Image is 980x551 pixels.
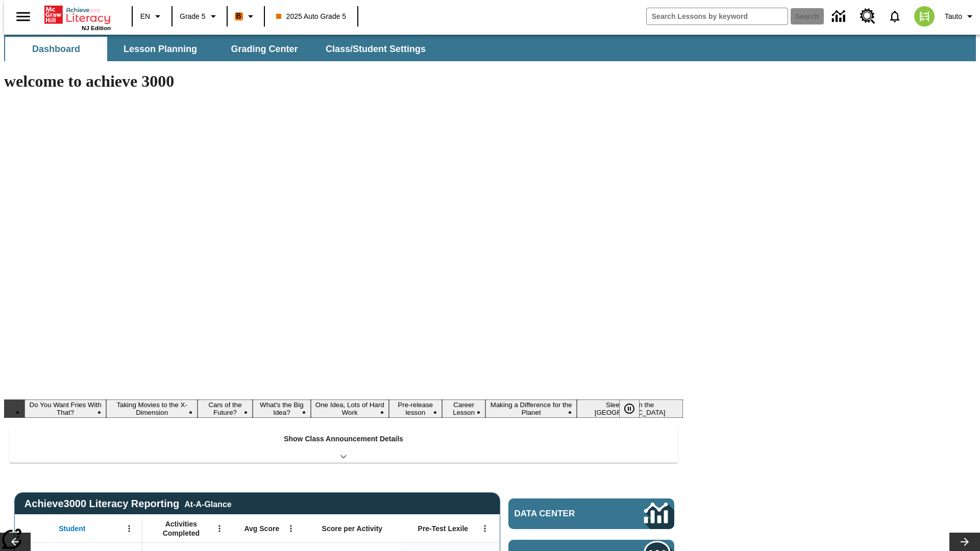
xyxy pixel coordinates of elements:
input: search field [647,8,788,24]
button: Slide 2 Taking Movies to the X-Dimension [106,399,198,418]
button: Slide 9 Sleepless in the Animal Kingdom [577,399,683,418]
span: Activities Completed [148,519,215,538]
button: Grade: Grade 5, Select a grade [176,7,224,26]
span: EN [140,11,150,22]
span: NJ Edition [82,25,111,31]
a: Data Center [826,3,854,31]
button: Slide 5 One Idea, Lots of Hard Work [311,399,389,418]
button: Open side menu [8,2,38,32]
div: SubNavbar [4,35,976,61]
span: Score per Activity [322,524,383,533]
button: Class/Student Settings [317,37,434,61]
h1: welcome to achieve 3000 [4,72,683,91]
div: Show Class Announcement Details [9,428,678,463]
span: Avg Score [244,524,279,533]
button: Profile/Settings [941,7,980,26]
img: avatar image [914,6,935,27]
p: Show Class Announcement Details [284,434,403,444]
div: Home [44,4,111,31]
button: Lesson Planning [109,37,211,61]
button: Lesson carousel, Next [949,533,980,551]
a: Data Center [508,498,674,529]
div: Pause [619,399,650,418]
button: Boost Class color is orange. Change class color [231,7,261,26]
button: Slide 4 What's the Big Idea? [253,399,311,418]
button: Open Menu [477,521,493,536]
span: 2025 Auto Grade 5 [276,11,347,22]
span: Student [59,524,85,533]
span: Tauto [945,11,962,22]
button: Slide 8 Making a Difference for the Planet [485,399,577,418]
span: Achieve3000 Literacy Reporting [24,498,232,510]
a: Resource Center, Will open in new tab [854,3,881,30]
a: Home [44,5,111,25]
button: Slide 7 Career Lesson [442,399,485,418]
button: Select a new avatar [908,3,941,30]
button: Grading Center [213,37,315,61]
div: SubNavbar [4,37,435,61]
span: Grade 5 [180,11,206,22]
button: Slide 6 Pre-release lesson [389,399,443,418]
div: At-A-Glance [184,498,231,509]
button: Slide 3 Cars of the Future? [198,399,253,418]
button: Slide 1 Do You Want Fries With That? [24,399,106,418]
a: Notifications [881,3,908,30]
button: Pause [619,399,640,418]
button: Language: EN, Select a language [136,7,168,26]
span: B [236,10,241,22]
button: Open Menu [283,521,299,536]
button: Dashboard [5,37,107,61]
button: Open Menu [212,521,227,536]
button: Open Menu [121,521,137,536]
span: Pre-Test Lexile [418,524,469,533]
span: Data Center [514,509,610,519]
